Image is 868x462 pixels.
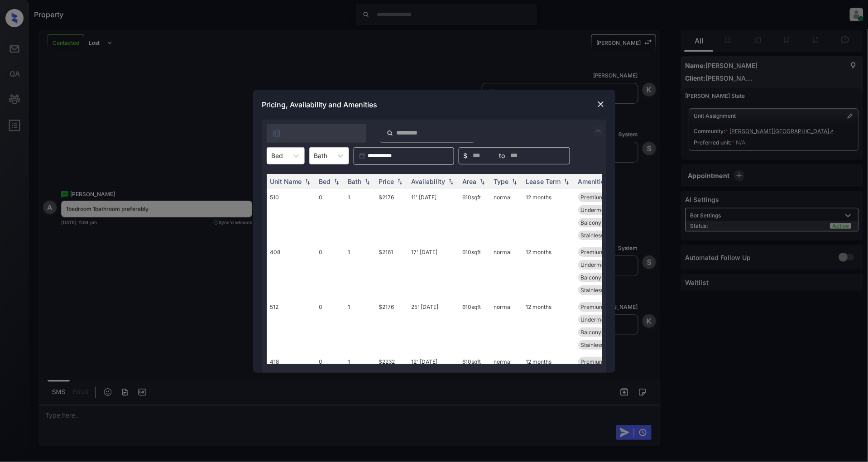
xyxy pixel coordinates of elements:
[267,353,316,433] td: 418
[267,244,316,298] td: 408
[408,353,459,433] td: 12' [DATE]
[578,178,609,185] div: Amenities
[375,189,408,244] td: $2176
[395,178,404,184] img: sorting
[490,353,523,433] td: normal
[478,178,487,184] img: sorting
[459,189,490,244] td: 610 sqft
[459,353,490,433] td: 610 sqft
[319,178,331,185] div: Bed
[596,100,605,109] img: close
[490,244,523,298] td: normal
[272,129,281,138] img: icon-zuma
[464,151,468,161] span: $
[523,244,575,298] td: 12 months
[562,178,571,184] img: sorting
[463,178,477,185] div: Area
[267,189,316,244] td: 510
[412,178,446,185] div: Availability
[581,207,626,213] span: Undermount Sink
[375,298,408,353] td: $2176
[581,303,627,310] span: Premium Vinyl F...
[581,358,627,365] span: Premium Vinyl F...
[581,219,602,226] span: Balcony
[581,329,602,336] span: Balcony
[581,316,626,323] span: Undermount Sink
[379,178,394,185] div: Price
[510,178,519,184] img: sorting
[375,353,408,433] td: $2232
[345,298,375,353] td: 1
[270,178,302,185] div: Unit Name
[490,189,523,244] td: normal
[375,244,408,298] td: $2161
[581,194,627,201] span: Premium Vinyl F...
[581,287,623,294] span: Stainless Steel...
[316,353,345,433] td: 0
[581,232,623,239] span: Stainless Steel...
[387,129,393,137] img: icon-zuma
[581,261,626,268] span: Undermount Sink
[523,189,575,244] td: 12 months
[581,342,623,348] span: Stainless Steel...
[523,353,575,433] td: 12 months
[523,298,575,353] td: 12 months
[526,178,561,185] div: Lease Term
[316,298,345,353] td: 0
[494,178,509,185] div: Type
[345,189,375,244] td: 1
[316,189,345,244] td: 0
[459,244,490,298] td: 610 sqft
[345,353,375,433] td: 1
[593,125,604,136] img: icon-zuma
[446,178,456,184] img: sorting
[316,244,345,298] td: 0
[408,298,459,353] td: 25' [DATE]
[332,178,341,184] img: sorting
[408,189,459,244] td: 11' [DATE]
[499,151,505,161] span: to
[459,298,490,353] td: 610 sqft
[581,274,602,281] span: Balcony
[490,298,523,353] td: normal
[581,249,627,255] span: Premium Vinyl F...
[303,178,312,184] img: sorting
[408,244,459,298] td: 17' [DATE]
[253,90,615,120] div: Pricing, Availability and Amenities
[267,298,316,353] td: 512
[348,178,362,185] div: Bath
[345,244,375,298] td: 1
[363,178,372,184] img: sorting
